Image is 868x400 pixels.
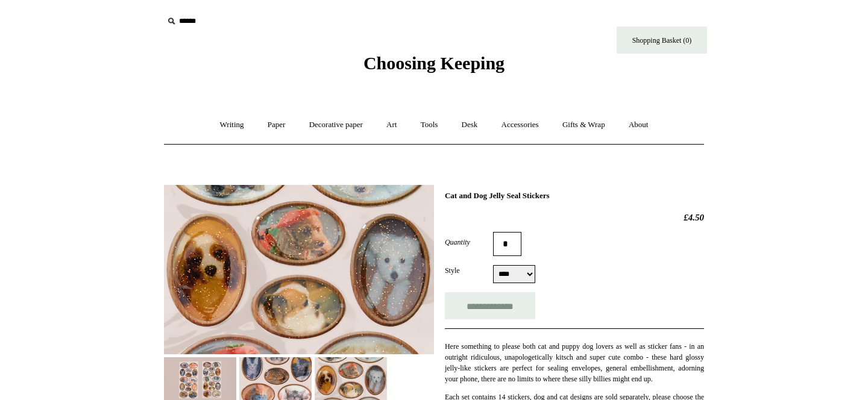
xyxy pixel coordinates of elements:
a: About [618,109,659,141]
h2: £4.50 [445,212,704,223]
span: Choosing Keeping [363,53,505,73]
a: Writing [209,109,255,141]
a: Paper [257,109,297,141]
a: Shopping Basket (0) [617,27,707,54]
a: Art [376,109,407,141]
a: Gifts & Wrap [552,109,616,141]
p: Here something to please both cat and puppy dog lovers as well as sticker fans - in an outright r... [445,341,704,384]
a: Accessories [491,109,550,141]
a: Decorative paper [298,109,374,141]
label: Style [445,265,493,276]
h1: Cat and Dog Jelly Seal Stickers [445,191,704,201]
img: Cat and Dog Jelly Seal Stickers [164,185,434,355]
a: Tools [410,109,449,141]
label: Quantity [445,237,493,248]
a: Choosing Keeping [363,63,505,71]
a: Desk [451,109,489,141]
